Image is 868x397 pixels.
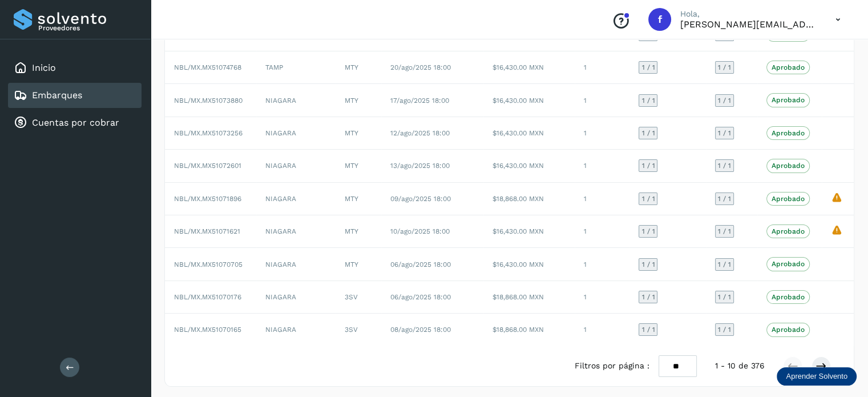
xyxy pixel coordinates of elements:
span: 06/ago/2025 18:00 [390,293,451,301]
td: 1 [575,314,630,346]
span: 1 / 1 [641,294,655,300]
td: 1 [575,84,630,117]
p: Aprobado [772,96,805,104]
a: Embarques [32,90,82,101]
p: Hola, [680,9,817,19]
a: Cuentas por cobrar [32,117,119,128]
td: 1 [575,183,630,215]
span: NBL/MX.MX51072601 [174,162,241,170]
span: 1 / 1 [718,162,731,169]
span: 1 - 10 de 376 [715,360,765,372]
span: 1 / 1 [718,97,731,104]
td: MTY [336,248,381,280]
td: MTY [336,84,381,117]
span: NBL/MX.MX51071896 [174,195,241,203]
span: 1 / 1 [718,294,731,300]
span: 1 / 1 [718,195,731,202]
span: 1 / 1 [641,64,655,71]
td: $16,430.00 MXN [483,117,575,150]
td: $18,868.00 MXN [483,183,575,215]
p: Aprobado [772,195,805,203]
span: 20/ago/2025 18:00 [390,63,451,71]
td: 1 [575,248,630,280]
td: TAMP [256,51,336,84]
span: 1 / 1 [641,228,655,235]
td: NIAGARA [256,183,336,215]
td: NIAGARA [256,215,336,248]
td: MTY [336,51,381,84]
span: 09/ago/2025 18:00 [390,195,451,203]
td: NIAGARA [256,281,336,314]
td: NIAGARA [256,84,336,117]
span: 13/ago/2025 18:00 [390,162,450,170]
span: 12/ago/2025 18:00 [390,129,450,137]
p: Aprobado [772,293,805,301]
div: Inicio [8,55,142,81]
span: 1 / 1 [641,326,655,333]
p: Aprobado [772,63,805,71]
span: 1 / 1 [641,130,655,137]
td: NIAGARA [256,150,336,182]
span: 1 / 1 [641,162,655,169]
div: Aprender Solvento [777,367,857,386]
div: Embarques [8,83,142,108]
span: 1 / 1 [718,228,731,235]
td: $18,868.00 MXN [483,314,575,346]
td: MTY [336,150,381,182]
p: Aprobado [772,326,805,334]
td: MTY [336,215,381,248]
span: 06/ago/2025 18:00 [390,260,451,268]
p: Aprobado [772,227,805,235]
td: 1 [575,150,630,182]
td: 1 [575,215,630,248]
td: 3SV [336,281,381,314]
span: Filtros por página : [575,360,649,372]
div: Cuentas por cobrar [8,110,142,135]
p: Proveedores [38,24,137,32]
p: Aprobado [772,129,805,137]
span: 1 / 1 [718,326,731,333]
td: $16,430.00 MXN [483,248,575,280]
td: MTY [336,183,381,215]
td: $18,868.00 MXN [483,281,575,314]
td: NIAGARA [256,248,336,280]
td: NIAGARA [256,117,336,150]
p: Aprobado [772,260,805,268]
span: 17/ago/2025 18:00 [390,97,449,105]
td: 3SV [336,314,381,346]
span: NBL/MX.MX51074768 [174,63,241,71]
p: Aprobado [772,162,805,170]
td: 1 [575,51,630,84]
span: NBL/MX.MX51073880 [174,97,243,105]
td: 1 [575,281,630,314]
td: MTY [336,117,381,150]
span: NBL/MX.MX51070176 [174,293,241,301]
a: Inicio [32,62,56,73]
td: $16,430.00 MXN [483,84,575,117]
span: NBL/MX.MX51070165 [174,326,241,334]
span: NBL/MX.MX51071621 [174,227,240,235]
p: flor.compean@gruporeyes.com.mx [680,19,817,30]
span: 10/ago/2025 18:00 [390,227,450,235]
td: $16,430.00 MXN [483,150,575,182]
span: 1 / 1 [641,261,655,268]
span: 1 / 1 [718,64,731,71]
span: 1 / 1 [718,130,731,137]
span: NBL/MX.MX51070705 [174,260,243,268]
span: NBL/MX.MX51073256 [174,129,243,137]
td: 1 [575,117,630,150]
span: 08/ago/2025 18:00 [390,326,451,334]
span: 1 / 1 [718,261,731,268]
td: $16,430.00 MXN [483,215,575,248]
span: 1 / 1 [641,97,655,104]
td: $16,430.00 MXN [483,51,575,84]
td: NIAGARA [256,314,336,346]
p: Aprender Solvento [786,372,847,381]
span: 1 / 1 [641,195,655,202]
